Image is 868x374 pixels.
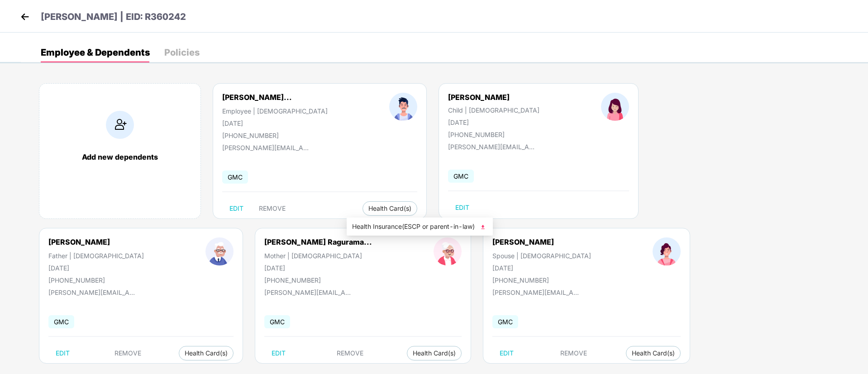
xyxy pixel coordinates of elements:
span: Health Card(s) [368,206,411,211]
img: profileImage [434,237,462,265]
img: addIcon [106,111,134,139]
div: [DATE] [448,118,539,126]
div: [PHONE_NUMBER] [448,131,539,138]
img: back [18,10,32,24]
span: Health Card(s) [632,351,675,355]
img: profileImage [205,237,234,265]
div: [DATE] [492,264,591,272]
button: Health Card(s) [626,346,681,360]
button: EDIT [448,200,477,215]
div: [PERSON_NAME][EMAIL_ADDRESS][DOMAIN_NAME] [48,289,139,296]
div: [PERSON_NAME][EMAIL_ADDRESS][DOMAIN_NAME] [448,143,539,151]
div: [PERSON_NAME][EMAIL_ADDRESS][DOMAIN_NAME] [222,144,313,151]
span: GMC [264,315,290,328]
div: [PERSON_NAME] [492,237,554,246]
img: profileImage [601,93,629,121]
button: REMOVE [252,201,293,216]
span: Health Card(s) [185,351,228,355]
div: [PERSON_NAME] Ragurama... [264,237,372,246]
span: GMC [48,315,74,328]
div: [PHONE_NUMBER] [492,276,591,284]
span: GMC [448,170,474,183]
p: [PERSON_NAME] | EID: R360242 [41,10,186,24]
div: [PHONE_NUMBER] [48,276,144,284]
span: REMOVE [337,350,363,357]
div: [PERSON_NAME][EMAIL_ADDRESS][DOMAIN_NAME] [492,289,583,296]
div: Father | [DEMOGRAPHIC_DATA] [48,252,144,260]
button: REMOVE [107,346,148,360]
button: Health Card(s) [407,346,462,360]
button: Health Card(s) [362,201,417,216]
div: [PHONE_NUMBER] [222,132,328,139]
div: [DATE] [222,119,328,127]
img: profileImage [653,237,681,265]
span: EDIT [455,204,469,211]
div: Policies [164,48,200,57]
div: [PERSON_NAME] [448,93,539,102]
span: GMC [492,315,518,328]
img: profileImage [389,93,417,121]
span: REMOVE [114,350,141,357]
button: REMOVE [329,346,371,360]
div: [PERSON_NAME][EMAIL_ADDRESS][DOMAIN_NAME] [264,289,355,296]
div: Child | [DEMOGRAPHIC_DATA] [448,106,539,114]
span: REMOVE [560,350,587,357]
span: EDIT [272,350,286,357]
div: Employee | [DEMOGRAPHIC_DATA] [222,107,328,115]
button: REMOVE [553,346,594,360]
span: Health Insurance(ESCP or parent-in-law) [352,222,487,232]
div: Spouse | [DEMOGRAPHIC_DATA] [492,252,591,260]
span: EDIT [229,205,243,212]
span: GMC [222,170,248,184]
span: EDIT [500,350,514,357]
button: EDIT [264,346,293,360]
div: [DATE] [264,264,372,272]
span: EDIT [56,350,70,357]
div: Mother | [DEMOGRAPHIC_DATA] [264,252,372,260]
img: svg+xml;base64,PHN2ZyB4bWxucz0iaHR0cDovL3d3dy53My5vcmcvMjAwMC9zdmciIHhtbG5zOnhsaW5rPSJodHRwOi8vd3... [478,223,487,232]
button: EDIT [222,201,251,216]
div: Employee & Dependents [41,48,150,57]
span: Health Card(s) [413,351,456,355]
button: EDIT [48,346,77,360]
div: Add new dependents [48,152,191,161]
div: [PERSON_NAME] [48,237,110,246]
button: EDIT [492,346,521,360]
span: REMOVE [259,205,286,212]
button: Health Card(s) [179,346,234,360]
div: [PHONE_NUMBER] [264,276,372,284]
div: [DATE] [48,264,144,272]
div: [PERSON_NAME]... [222,93,292,102]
